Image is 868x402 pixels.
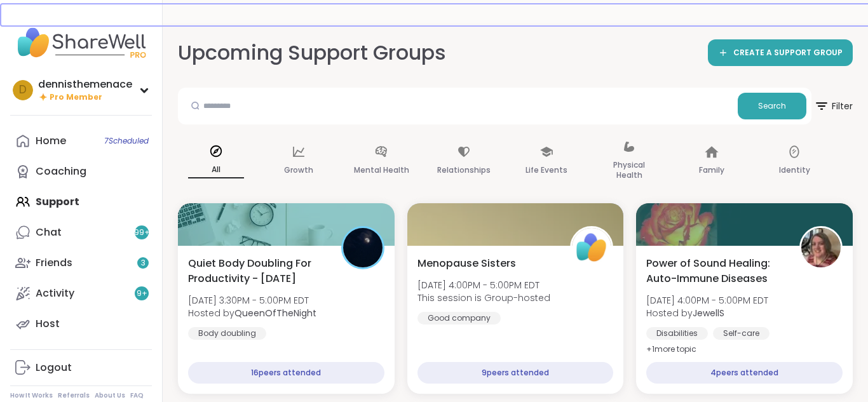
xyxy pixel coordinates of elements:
p: Family [699,163,724,178]
span: This session is Group-hosted [417,291,550,304]
div: Self-care [713,327,770,340]
span: [DATE] 4:00PM - 5:00PM EDT [646,294,768,307]
span: Hosted by [188,307,316,319]
span: Pro Member [50,92,102,103]
div: 4 peers attended [646,362,843,384]
a: Activity9+ [10,278,152,309]
b: QueenOfTheNight [234,307,316,319]
a: Referrals [58,391,90,400]
span: Filter [814,91,853,121]
a: Home7Scheduled [10,126,152,156]
p: Relationships [437,163,491,178]
p: Identity [779,163,810,178]
a: Coaching [10,156,152,187]
p: Growth [284,163,313,178]
span: Quiet Body Doubling For Productivity - [DATE] [188,256,327,286]
div: Coaching [36,164,86,178]
button: Search [738,93,806,119]
div: Host [36,317,60,331]
button: Filter [814,88,853,124]
img: QueenOfTheNight [343,228,383,267]
div: Home [36,134,66,148]
span: Hosted by [646,307,768,319]
a: Friends3 [10,248,152,278]
div: Disabilities [646,327,708,340]
div: Activity [36,286,74,300]
a: About Us [95,391,125,400]
div: 9 peers attended [417,362,614,384]
span: Search [758,100,786,112]
a: How It Works [10,391,53,400]
a: Chat99+ [10,217,152,248]
a: FAQ [130,391,144,400]
iframe: Spotlight [139,124,149,135]
a: CREATE A SUPPORT GROUP [708,39,853,66]
div: Good company [417,312,501,325]
p: All [188,162,244,178]
p: Physical Health [601,157,657,183]
span: 3 [141,258,146,269]
span: CREATE A SUPPORT GROUP [733,48,843,58]
a: Host [10,309,152,339]
span: Power of Sound Healing: Auto-Immune Diseases [646,256,785,286]
img: JewellS [801,228,841,267]
span: 99 + [134,227,150,238]
span: [DATE] 3:30PM - 5:00PM EDT [188,294,316,307]
div: Chat [36,225,62,239]
img: ShareWell Nav Logo [10,20,152,65]
span: [DATE] 4:00PM - 5:00PM EDT [417,279,550,291]
h2: Upcoming Support Groups [178,39,456,67]
div: dennisthemenace [38,77,132,91]
b: JewellS [693,307,724,319]
span: 7 Scheduled [104,136,149,146]
p: Life Events [526,163,567,178]
span: Menopause Sisters [417,256,516,271]
div: Friends [36,256,72,270]
img: ShareWell [572,228,611,267]
a: Logout [10,352,152,383]
p: Mental Health [354,163,409,178]
div: Logout [36,361,72,375]
span: 9 + [137,288,147,299]
iframe: Spotlight [451,46,461,56]
div: Body doubling [188,327,266,340]
div: 16 peers attended [188,362,384,384]
span: d [19,82,27,98]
